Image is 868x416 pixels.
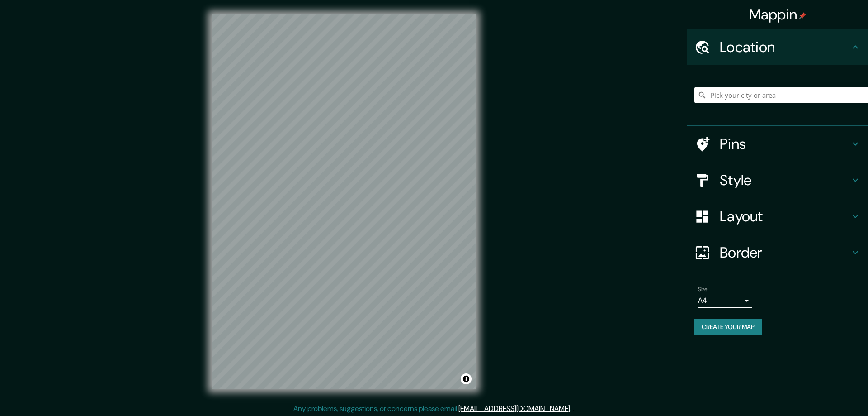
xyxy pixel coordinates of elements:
[799,12,806,19] img: pin-icon.png
[698,286,708,293] label: Size
[720,207,850,225] h4: Layout
[212,14,476,389] canvas: Map
[687,198,868,234] div: Layout
[461,373,472,384] button: Toggle attribution
[458,404,570,413] a: [EMAIL_ADDRESS][DOMAIN_NAME]
[698,293,752,308] div: A4
[720,171,850,189] h4: Style
[694,87,868,103] input: Pick your city or area
[720,38,850,56] h4: Location
[687,162,868,198] div: Style
[749,5,807,24] h4: Mappin
[293,403,571,414] p: Any problems, suggestions, or concerns please email .
[687,234,868,271] div: Border
[720,244,850,262] h4: Border
[720,135,850,153] h4: Pins
[687,29,868,65] div: Location
[694,319,762,335] button: Create your map
[573,403,575,414] div: .
[571,403,573,414] div: .
[687,126,868,162] div: Pins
